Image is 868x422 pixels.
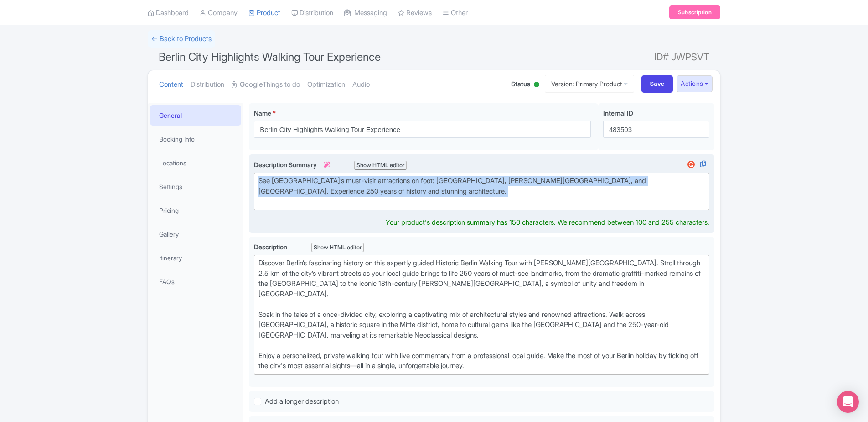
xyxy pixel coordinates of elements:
a: Distribution [191,70,224,99]
div: See [GEOGRAPHIC_DATA]’s must-visit attractions on foot: [GEOGRAPHIC_DATA], [PERSON_NAME][GEOGRAPH... [258,176,705,207]
div: Active [532,78,541,92]
a: GoogleThings to do [232,70,300,99]
a: Pricing [150,200,241,221]
div: Show HTML editor [311,243,364,253]
a: Version: Primary Product [545,75,634,93]
span: Description Summary [254,161,331,169]
span: ID# JWPSVT [654,48,709,66]
span: Description [254,243,289,251]
a: Optimization [307,70,345,99]
div: Your product's description summary has 150 characters. We recommend between 100 and 255 characters. [386,217,709,228]
a: Booking Info [150,129,241,149]
div: Show HTML editor [354,161,407,170]
span: Add a longer description [265,397,339,406]
strong: Google [240,79,263,90]
a: Audio [352,70,370,99]
a: FAQs [150,271,241,292]
span: Status [511,79,530,89]
a: ← Back to Products [148,30,215,48]
span: Internal ID [603,109,633,117]
a: Content [159,70,183,99]
span: Berlin City Highlights Walking Tour Experience [159,50,381,63]
a: Settings [150,176,241,197]
a: Subscription [669,5,720,19]
div: Discover Berlin’s fascinating history on this expertly guided Historic Berlin Walking Tour with [... [258,258,705,371]
div: Open Intercom Messenger [837,391,859,413]
img: getyourguide-review-widget-01-c9ff127aecadc9be5c96765474840e58.svg [686,160,697,169]
button: Actions [677,75,713,92]
span: Name [254,109,271,117]
a: General [150,105,241,126]
a: Itinerary [150,248,241,268]
a: Gallery [150,224,241,244]
input: Save [641,75,673,93]
a: Locations [150,153,241,173]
